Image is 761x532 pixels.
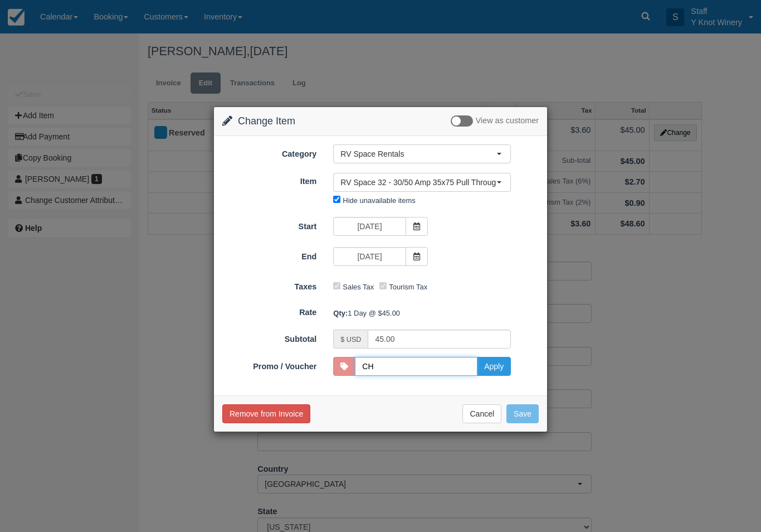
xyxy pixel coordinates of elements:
[214,217,325,233] label: Start
[333,309,348,317] strong: Qty
[214,247,325,263] label: End
[389,283,427,291] label: Tourism Tax
[214,303,325,318] label: Rate
[333,144,511,163] button: RV Space Rentals
[340,336,361,344] small: $ USD
[477,357,511,376] button: Apply
[325,304,547,322] div: 1 Day @ $45.00
[343,196,415,205] label: Hide unavailable items
[333,173,511,192] button: RV Space 32 - 30/50 Amp 35x75 Pull Through
[340,148,496,159] span: RV Space Rentals
[214,357,325,373] label: Promo / Voucher
[222,404,310,423] button: Remove from Invoice
[214,277,325,293] label: Taxes
[214,172,325,187] label: Item
[462,404,501,423] button: Cancel
[238,115,295,127] span: Change Item
[506,404,539,423] button: Save
[214,144,325,160] label: Category
[343,283,374,291] label: Sales Tax
[214,330,325,345] label: Subtotal
[340,177,496,188] span: RV Space 32 - 30/50 Amp 35x75 Pull Through
[476,117,539,125] span: View as customer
